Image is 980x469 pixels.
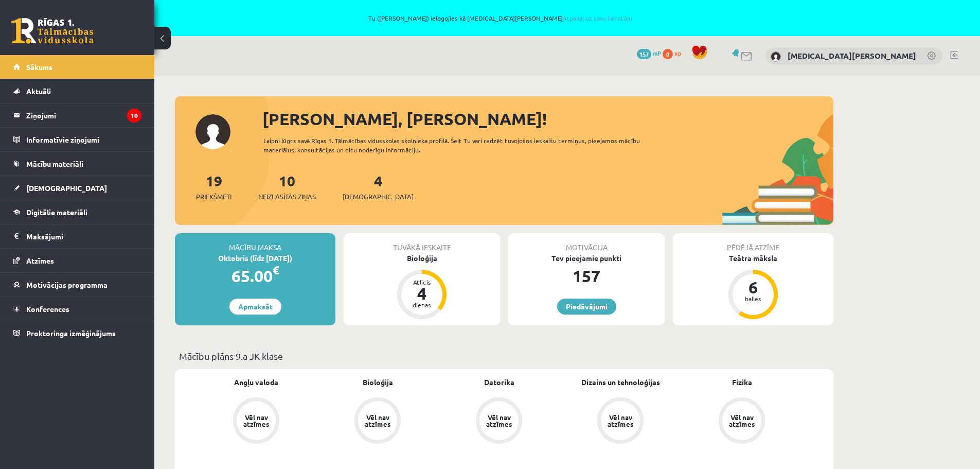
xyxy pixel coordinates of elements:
a: Ziņojumi10 [13,103,141,127]
a: Teātra māksla 6 balles [673,253,833,321]
div: Oktobris (līdz [DATE]) [175,253,335,264]
legend: Informatīvie ziņojumi [26,128,141,151]
span: Tu ([PERSON_NAME]) ielogojies kā [MEDICAL_DATA][PERSON_NAME] [118,15,882,21]
span: Priekšmeti [196,192,231,202]
span: xp [674,49,681,57]
img: Nikita Gendeļmans [771,51,781,62]
a: Fizika [732,377,752,388]
a: Vēl nav atzīmes [560,397,681,446]
span: Sākums [26,62,52,72]
legend: Ziņojumi [26,103,141,127]
a: Vēl nav atzīmes [317,397,438,446]
div: dienas [406,302,437,308]
div: Vēl nav atzīmes [606,414,635,427]
span: [DEMOGRAPHIC_DATA] [26,183,107,193]
div: Vēl nav atzīmes [363,414,392,427]
a: Mācību materiāli [13,152,141,176]
a: Maksājumi [13,224,141,248]
a: Datorika [484,377,514,388]
a: Angļu valoda [234,377,278,388]
div: balles [738,296,769,302]
div: 6 [738,279,769,296]
div: 4 [406,285,437,302]
a: [MEDICAL_DATA][PERSON_NAME] [788,50,916,61]
span: Mācību materiāli [26,159,83,168]
a: 19Priekšmeti [196,171,231,202]
a: Informatīvie ziņojumi [13,128,141,151]
a: Dizains un tehnoloģijas [581,377,660,388]
i: 10 [127,109,141,123]
div: 157 [508,264,665,288]
span: Konferences [26,304,69,314]
span: mP [653,49,661,57]
a: Vēl nav atzīmes [195,397,317,446]
span: € [273,263,279,277]
a: 157 mP [637,49,661,57]
div: Laipni lūgts savā Rīgas 1. Tālmācības vidusskolas skolnieka profilā. Šeit Tu vari redzēt tuvojošo... [263,136,658,154]
a: 4[DEMOGRAPHIC_DATA] [343,171,414,202]
div: Tev pieejamie punkti [508,253,665,264]
div: 65.00 [175,264,335,288]
a: Vēl nav atzīmes [681,397,803,446]
a: Sākums [13,55,141,79]
span: Neizlasītās ziņas [258,192,316,202]
div: Vēl nav atzīmes [485,414,513,427]
a: [DEMOGRAPHIC_DATA] [13,176,141,200]
a: Atpakaļ uz savu lietotāju [563,14,632,22]
a: Digitālie materiāli [13,200,141,224]
span: Atzīmes [26,256,54,265]
div: [PERSON_NAME], [PERSON_NAME]! [262,107,833,131]
span: Motivācijas programma [26,280,108,289]
a: Konferences [13,297,141,321]
div: Vēl nav atzīmes [242,414,271,427]
div: Vēl nav atzīmes [727,414,756,427]
div: Mācību maksa [175,233,335,253]
span: 157 [637,49,651,59]
a: Vēl nav atzīmes [438,397,560,446]
a: Proktoringa izmēģinājums [13,321,141,345]
a: Motivācijas programma [13,273,141,297]
span: Proktoringa izmēģinājums [26,328,116,338]
div: Tuvākā ieskaite [344,233,500,253]
div: Motivācija [508,233,665,253]
span: Aktuāli [26,86,51,96]
span: Digitālie materiāli [26,207,87,217]
a: 10Neizlasītās ziņas [258,171,316,202]
a: Bioloģija Atlicis 4 dienas [344,253,500,321]
a: Atzīmes [13,249,141,272]
legend: Maksājumi [26,224,141,248]
p: Mācību plāns 9.a JK klase [179,349,829,363]
div: Pēdējā atzīme [673,233,833,253]
a: 0 xp [663,49,686,57]
span: [DEMOGRAPHIC_DATA] [343,192,414,202]
span: 0 [663,49,673,59]
div: Atlicis [406,279,437,285]
a: Piedāvājumi [557,299,616,315]
div: Teātra māksla [673,253,833,264]
a: Aktuāli [13,79,141,103]
a: Rīgas 1. Tālmācības vidusskola [11,18,94,44]
div: Bioloģija [344,253,500,264]
a: Bioloģija [363,377,393,388]
a: Apmaksāt [229,299,281,315]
